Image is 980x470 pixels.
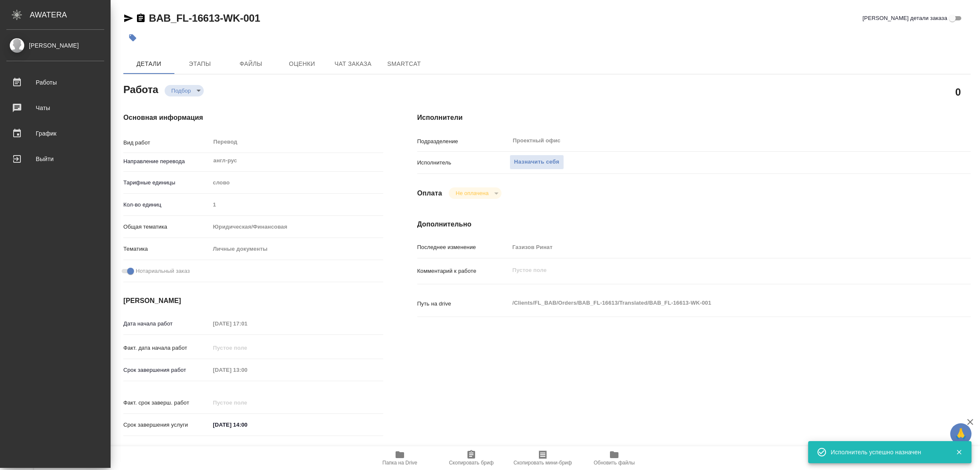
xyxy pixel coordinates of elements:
[417,188,442,198] h4: Оплата
[417,113,971,123] h4: Исполнители
[6,41,104,50] div: [PERSON_NAME]
[950,423,971,445] button: 🙏
[436,446,507,470] button: Скопировать бриф
[210,419,285,431] input: ✎ Введи что-нибудь
[510,241,925,253] input: Пустое поле
[136,267,190,275] span: Нотариальный заказ
[510,296,925,310] textarea: /Clients/FL_BAB/Orders/BAB_FL-16613/Translated/BAB_FL-16613-WK-001
[6,102,104,114] div: Чаты
[831,448,943,456] div: Исполнитель успешно назначен
[123,201,210,209] p: Кол-во единиц
[123,245,210,253] p: Тематика
[6,127,104,140] div: График
[210,198,383,211] input: Пустое поле
[417,159,510,167] p: Исполнитель
[179,59,220,69] span: Этапы
[282,59,322,69] span: Оценки
[149,12,260,24] a: BAB_FL-16613-WK-001
[510,155,564,170] button: Назначить себя
[417,300,510,308] p: Путь на drive
[210,317,285,330] input: Пустое поле
[210,242,383,256] div: Личные документы
[6,76,104,89] div: Работы
[123,81,158,96] h2: Работа
[123,344,210,352] p: Факт. дата начала работ
[169,87,194,94] button: Подбор
[453,190,491,197] button: Не оплачена
[123,320,210,328] p: Дата начала работ
[514,157,559,167] span: Назначить себя
[123,139,210,147] p: Вид работ
[513,460,572,466] span: Скопировать мини-бриф
[2,148,108,170] a: Выйти
[507,446,578,470] button: Скопировать мини-бриф
[382,460,417,466] span: Папка на Drive
[123,113,383,123] h4: Основная информация
[123,399,210,407] p: Факт. срок заверш. работ
[123,421,210,429] p: Срок завершения услуги
[954,425,968,443] span: 🙏
[417,137,510,146] p: Подразделение
[136,13,146,23] button: Скопировать ссылку
[165,85,204,96] div: Подбор
[449,460,493,466] span: Скопировать бриф
[578,446,650,470] button: Обновить файлы
[2,123,108,144] a: График
[417,243,510,252] p: Последнее изменение
[123,28,142,47] button: Добавить тэг
[123,366,210,374] p: Срок завершения работ
[2,97,108,119] a: Чаты
[364,446,436,470] button: Папка на Drive
[449,187,501,199] div: Подбор
[955,85,961,99] h2: 0
[210,220,383,234] div: Юридическая/Финансовая
[210,176,383,190] div: слово
[123,296,383,306] h4: [PERSON_NAME]
[417,219,971,229] h4: Дополнительно
[128,59,169,69] span: Детали
[417,267,510,275] p: Комментарий к работе
[231,59,271,69] span: Файлы
[30,6,111,23] div: AWATERA
[123,13,134,23] button: Скопировать ссылку для ЯМессенджера
[2,72,108,93] a: Работы
[123,178,210,187] p: Тарифные единицы
[384,59,424,69] span: SmartCat
[950,448,968,456] button: Закрыть
[333,59,373,69] span: Чат заказа
[123,157,210,166] p: Направление перевода
[210,396,285,409] input: Пустое поле
[123,223,210,231] p: Общая тематика
[210,342,285,354] input: Пустое поле
[863,14,947,23] span: [PERSON_NAME] детали заказа
[594,460,635,466] span: Обновить файлы
[6,153,104,165] div: Выйти
[210,364,285,376] input: Пустое поле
